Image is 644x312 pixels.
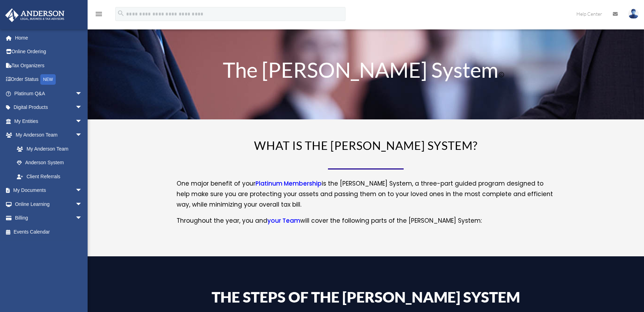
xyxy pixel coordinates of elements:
a: Digital Productsarrow_drop_down [5,100,93,115]
a: Events Calendar [5,225,93,239]
p: One major benefit of your is the [PERSON_NAME] System, a three-part guided program designed to he... [177,179,555,216]
span: arrow_drop_down [75,86,89,101]
a: Tax Organizers [5,58,93,72]
a: Anderson System [10,156,89,170]
i: search [117,9,125,17]
a: My Documentsarrow_drop_down [5,183,93,197]
a: Platinum Q&Aarrow_drop_down [5,86,93,100]
span: arrow_drop_down [75,100,89,115]
span: arrow_drop_down [75,211,89,226]
span: arrow_drop_down [75,114,89,129]
a: menu [95,12,103,18]
a: Online Ordering [5,45,93,59]
img: Anderson Advisors Platinum Portal [3,8,67,22]
span: WHAT IS THE [PERSON_NAME] SYSTEM? [254,138,478,152]
i: menu [95,10,103,18]
h1: The [PERSON_NAME] System [177,59,555,84]
a: Order StatusNEW [5,72,93,87]
a: My Entitiesarrow_drop_down [5,114,93,128]
a: Billingarrow_drop_down [5,211,93,225]
p: Throughout the year, you and will cover the following parts of the [PERSON_NAME] System: [177,216,555,226]
a: your Team [267,216,300,228]
a: Online Learningarrow_drop_down [5,197,93,211]
a: My Anderson Team [10,142,93,156]
span: arrow_drop_down [75,197,89,212]
h4: The Steps of the [PERSON_NAME] System [177,290,555,308]
a: My Anderson Teamarrow_drop_down [5,128,93,142]
a: Home [5,31,93,45]
span: arrow_drop_down [75,128,89,143]
img: User Pic [628,9,639,19]
a: Client Referrals [10,169,93,183]
span: arrow_drop_down [75,183,89,198]
a: Platinum Membership [255,179,322,191]
div: NEW [40,74,56,85]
